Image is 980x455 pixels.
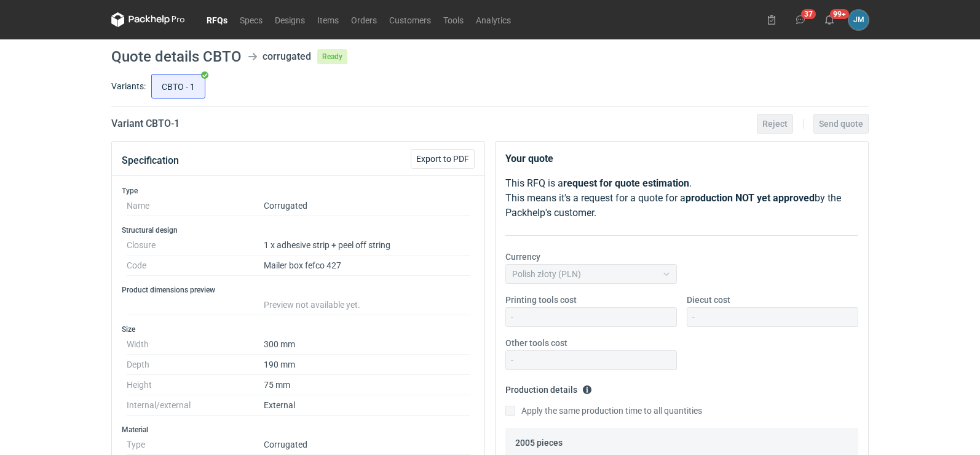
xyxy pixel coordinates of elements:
[416,155,469,163] span: Export to PDF
[820,10,839,30] button: 99+
[848,10,869,30] button: JM
[269,12,311,27] a: Designs
[111,49,242,64] h1: Quote details CBTO
[505,176,858,220] p: This RFQ is a . This means it's a request for a quote for a by the Packhelp's customer.
[122,285,475,295] h3: Product dimensions preview
[127,334,264,355] dt: Width
[127,235,264,256] dt: Closure
[505,294,577,306] label: Printing tools cost
[122,425,475,435] h3: Material
[127,256,264,276] dt: Code
[200,12,234,27] a: RFQs
[263,49,311,64] div: corrugated
[505,251,540,263] label: Currency
[762,119,788,128] span: Reject
[505,337,567,349] label: Other tools cost
[505,153,553,164] strong: Your quote
[437,12,470,27] a: Tools
[515,433,563,448] legend: 2005 pieces
[848,10,869,30] div: Joanna Myślak
[122,146,179,175] button: Specification
[563,177,689,189] strong: request for quote estimation
[311,12,345,27] a: Items
[345,12,383,27] a: Orders
[264,334,470,355] dd: 300 mm
[264,196,470,216] dd: Corrugated
[264,375,470,395] dd: 75 mm
[234,12,269,27] a: Specs
[264,355,470,375] dd: 190 mm
[264,235,470,256] dd: 1 x adhesive strip + peel off string
[264,395,470,416] dd: External
[127,435,264,455] dt: Type
[317,49,347,64] span: Ready
[122,225,475,235] h3: Structural design
[127,196,264,216] dt: Name
[791,10,810,30] button: 37
[686,192,815,204] strong: production NOT yet approved
[264,256,470,276] dd: Mailer box fefco 427
[470,12,517,27] a: Analytics
[127,375,264,395] dt: Height
[111,80,146,92] label: Variants:
[757,114,793,134] button: Reject
[127,355,264,375] dt: Depth
[122,324,475,334] h3: Size
[264,300,360,310] span: Preview not available yet.
[264,435,470,455] dd: Corrugated
[411,149,475,169] button: Export to PDF
[687,294,730,306] label: Diecut cost
[505,380,592,395] legend: Production details
[151,74,205,99] label: CBTO - 1
[127,395,264,416] dt: Internal/external
[819,119,863,128] span: Send quote
[122,186,475,196] h3: Type
[813,114,869,134] button: Send quote
[383,12,437,27] a: Customers
[111,12,185,27] svg: Packhelp Pro
[505,405,702,417] label: Apply the same production time to all quantities
[111,116,180,131] h2: Variant CBTO - 1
